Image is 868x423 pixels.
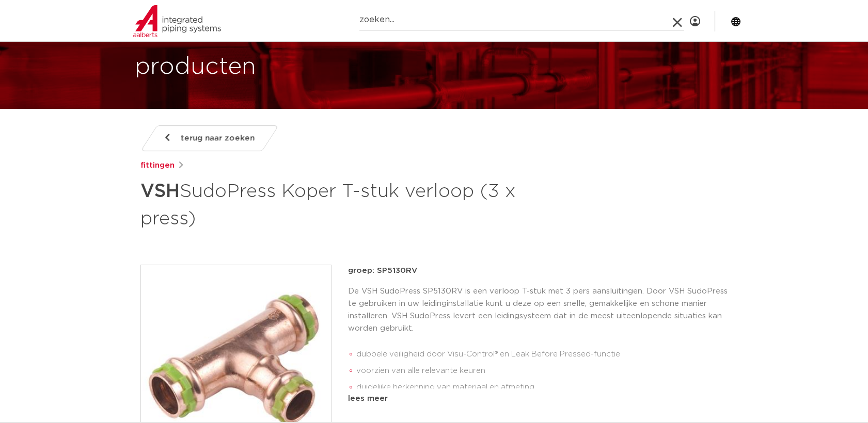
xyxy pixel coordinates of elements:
[348,285,728,335] p: De VSH SudoPress SP5130RV is een verloop T-stuk met 3 pers aansluitingen. Door VSH SudoPress te g...
[140,159,175,172] a: fittingen
[140,182,180,201] strong: VSH
[348,265,728,277] p: groep: SP5130RV
[356,363,728,379] li: voorzien van alle relevante keuren
[359,10,684,30] input: zoeken...
[356,379,728,396] li: duidelijke herkenning van materiaal en afmeting
[181,130,255,147] span: terug naar zoeken
[140,125,278,151] a: terug naar zoeken
[348,393,728,405] div: lees meer
[356,346,728,363] li: dubbele veiligheid door Visu-Control® en Leak Before Pressed-functie
[140,176,528,232] h1: SudoPress Koper T-stuk verloop (3 x press)
[135,51,256,84] h1: producten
